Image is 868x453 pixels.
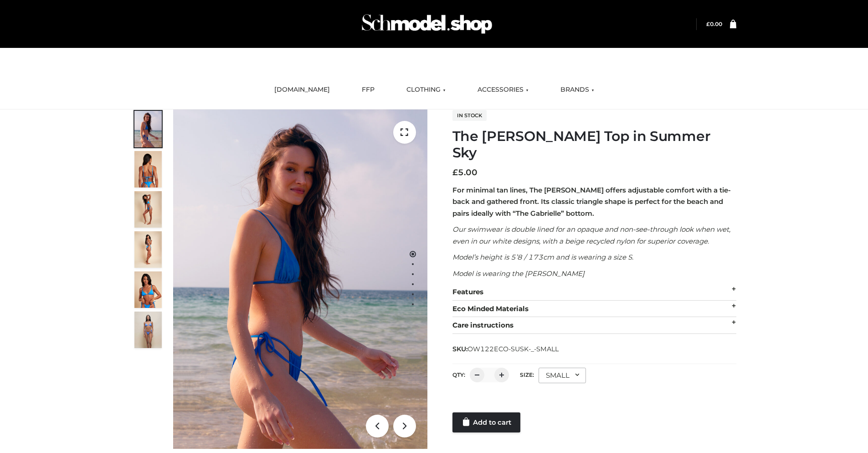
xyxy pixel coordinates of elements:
[134,271,162,308] img: 2.Alex-top_CN-1-1-2.jpg
[471,80,535,100] a: ACCESSORIES
[134,151,162,187] img: 5.Alex-top_CN-1-1_1-1.jpg
[539,368,586,383] div: SMALL
[452,253,633,261] em: Model’s height is 5’8 / 173cm and is wearing a size S.
[554,80,601,100] a: BRANDS
[452,317,736,334] div: Care instructions
[452,371,465,378] label: QTY:
[134,312,162,348] img: SSVC.jpg
[452,284,736,301] div: Features
[452,301,736,318] div: Eco Minded Materials
[706,21,710,27] span: £
[452,225,730,245] em: Our swimwear is double lined for an opaque and non-see-through look when wet, even in our white d...
[452,167,478,177] bdi: 5.00
[467,345,559,353] span: OW122ECO-SUSK-_-SMALL
[173,109,427,449] img: 1.Alex-top_SS-1_4464b1e7-c2c9-4e4b-a62c-58381cd673c0 (1)
[400,80,452,100] a: CLOTHING
[452,186,731,218] strong: For minimal tan lines, The [PERSON_NAME] offers adjustable comfort with a tie-back and gathered f...
[452,167,458,177] span: £
[452,412,520,432] a: Add to cart
[452,344,560,354] span: SKU:
[452,269,585,278] em: Model is wearing the [PERSON_NAME]
[134,231,162,268] img: 3.Alex-top_CN-1-1-2.jpg
[706,21,722,27] a: £0.00
[452,110,487,121] span: In stock
[452,128,736,161] h1: The [PERSON_NAME] Top in Summer Sky
[267,80,337,100] a: [DOMAIN_NAME]
[134,111,162,147] img: 1.Alex-top_SS-1_4464b1e7-c2c9-4e4b-a62c-58381cd673c0-1.jpg
[520,371,534,378] label: Size:
[706,21,722,27] bdi: 0.00
[134,191,162,228] img: 4.Alex-top_CN-1-1-2.jpg
[359,6,495,42] img: Schmodel Admin 964
[355,80,381,100] a: FFP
